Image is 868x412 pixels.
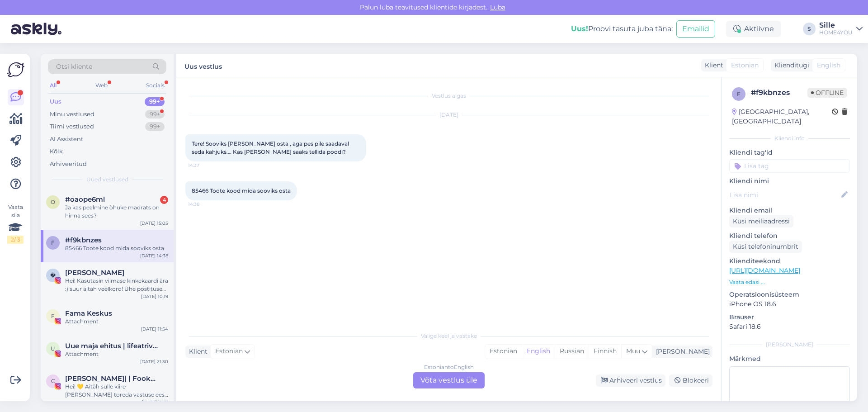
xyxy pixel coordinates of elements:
span: #f9kbnzes [65,236,102,244]
div: Web [94,80,109,91]
p: Kliendi nimi [729,176,850,186]
div: Uus [50,97,61,106]
span: Fama Keskus [65,309,112,317]
p: Vaata edasi ... [729,278,850,286]
div: [PERSON_NAME] [652,347,710,356]
img: Askly Logo [7,61,24,78]
div: Estonian [485,345,522,358]
div: Ja kas pealmine òhuke madrats on hinna sees? [65,204,168,220]
div: All [48,80,58,91]
p: Kliendi tag'id [729,148,850,157]
div: 99+ [145,110,165,119]
span: Estonian [215,346,243,356]
div: [DATE] 21:30 [140,358,168,365]
p: Operatsioonisüsteem [729,290,850,299]
div: Aktiivne [726,21,781,37]
p: iPhone OS 18.6 [729,299,850,309]
div: Tiimi vestlused [50,122,94,131]
label: Uus vestlus [184,59,222,71]
div: # f9kbnzes [751,87,807,98]
div: Arhiveeri vestlus [596,374,665,387]
div: [DATE] 14:38 [140,252,168,259]
div: Hei! 💛 Aitäh sulle kiire [PERSON_NAME] toreda vastuse eest :) Panen igatahes pöidlad pihku, et eh... [65,383,168,399]
div: Minu vestlused [50,110,94,119]
div: Valige keel ja vastake [185,332,712,340]
div: [DATE] 16:13 [142,399,168,406]
div: Küsi meiliaadressi [729,215,793,227]
a: [URL][DOMAIN_NAME] [729,266,800,275]
div: Attachment [65,350,168,358]
span: Luba [487,3,508,11]
div: Arhiveeritud [50,160,87,169]
span: U [51,345,55,352]
p: Klienditeekond [729,256,850,266]
div: Kliendi info [729,134,850,142]
div: [PERSON_NAME] [729,341,850,349]
span: 85466 Toote kood mida sooviks osta [192,187,291,194]
span: � [50,272,56,279]
span: f [51,239,55,246]
div: Blokeeri [669,374,712,387]
div: S [803,23,816,35]
div: HOME4YOU [819,29,853,36]
div: 2 / 3 [7,236,24,244]
div: [DATE] 15:05 [140,220,168,227]
span: #oaope6ml [65,195,105,204]
span: Uued vestlused [86,175,128,184]
span: Cätlin Lage| | Fookuse & tegevuste mentor [65,374,159,383]
a: SilleHOME4YOU [819,22,863,36]
input: Lisa nimi [730,190,840,200]
button: Emailid [676,20,715,38]
span: 14:38 [188,201,222,208]
div: AI Assistent [50,135,83,144]
div: Attachment [65,317,168,326]
div: Võta vestlus üle [413,372,485,388]
b: Uus! [571,24,588,33]
span: C [51,378,55,384]
span: o [51,199,55,205]
span: f [737,90,741,97]
div: 99+ [145,122,165,131]
div: Estonian to English [424,363,474,371]
p: Märkmed [729,354,850,364]
span: F [51,313,55,319]
p: Brauser [729,313,850,322]
div: 4 [160,196,168,204]
div: [DATE] [185,111,712,119]
div: Finnish [589,345,621,358]
div: Kõik [50,147,63,156]
p: Kliendi telefon [729,231,850,241]
div: Socials [144,80,166,91]
span: Offline [807,88,847,98]
div: Klienditugi [771,61,809,70]
div: Proovi tasuta juba täna: [571,24,673,34]
span: 14:37 [188,162,222,169]
span: Muu [626,347,640,355]
span: English [817,61,840,70]
div: Klient [185,347,208,356]
div: Hei! Kasutasin viimase kinkekaardi ära :) suur aitäh veelkord! Ühe postituse teen veel sellele li... [65,277,168,293]
span: Otsi kliente [56,62,92,71]
div: 99+ [145,97,165,106]
span: 𝐂𝐀𝐑𝐎𝐋𝐘𝐍 𝐏𝐀𝐉𝐔𝐋𝐀 [65,269,124,277]
div: [DATE] 10:19 [141,293,168,300]
span: Estonian [731,61,759,70]
div: Sille [819,22,853,29]
div: 85466 Toote kood mida sooviks osta [65,244,168,252]
span: Uue maja ehitus | lifeatriverside [65,342,159,350]
div: English [522,345,555,358]
input: Lisa tag [729,159,850,173]
p: Safari 18.6 [729,322,850,331]
div: Küsi telefoninumbrit [729,241,802,253]
div: Vaata siia [7,203,24,244]
div: [DATE] 11:54 [141,326,168,332]
span: Tere! Sooviks [PERSON_NAME] osta , aga pes pile saadaval seda kahjuks…. Kas [PERSON_NAME] saaks t... [192,140,350,155]
div: Russian [555,345,589,358]
div: [GEOGRAPHIC_DATA], [GEOGRAPHIC_DATA] [732,107,832,126]
div: Vestlus algas [185,92,712,100]
p: Kliendi email [729,206,850,215]
div: Klient [701,61,723,70]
